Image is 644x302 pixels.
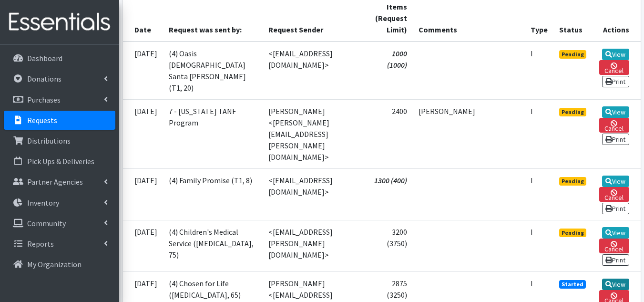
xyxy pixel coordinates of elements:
[27,177,83,187] p: Partner Agencies
[559,50,586,59] span: Pending
[4,111,115,130] a: Requests
[163,99,263,168] td: 7 - [US_STATE] TANF Program
[27,74,61,83] p: Donations
[531,227,533,237] abbr: Individual
[4,234,115,253] a: Reports
[27,53,62,63] p: Dashboard
[27,239,54,249] p: Reports
[4,69,115,88] a: Donations
[27,115,57,125] p: Requests
[263,168,366,220] td: <[EMAIL_ADDRESS][DOMAIN_NAME]>
[602,49,629,60] a: View
[4,131,115,150] a: Distributions
[413,99,525,168] td: [PERSON_NAME]
[263,99,366,168] td: [PERSON_NAME] <[PERSON_NAME][EMAIL_ADDRESS][PERSON_NAME][DOMAIN_NAME]>
[4,214,115,233] a: Community
[366,42,413,100] td: 1000 (1000)
[27,198,59,208] p: Inventory
[163,168,263,220] td: (4) Family Promise (T1, 8)
[559,229,586,237] span: Pending
[4,255,115,274] a: My Organization
[4,49,115,68] a: Dashboard
[27,95,61,104] p: Purchases
[602,279,629,290] a: View
[123,220,163,271] td: [DATE]
[4,6,115,38] img: HumanEssentials
[123,168,163,220] td: [DATE]
[602,254,629,266] a: Print
[559,280,586,289] span: Started
[27,136,71,146] p: Distributions
[27,156,94,166] p: Pick Ups & Deliveries
[366,220,413,271] td: 3200 (3750)
[263,42,366,100] td: <[EMAIL_ADDRESS][DOMAIN_NAME]>
[559,108,586,116] span: Pending
[4,172,115,191] a: Partner Agencies
[4,193,115,212] a: Inventory
[599,187,629,202] a: Cancel
[599,118,629,133] a: Cancel
[163,42,263,100] td: (4) Oasis [DEMOGRAPHIC_DATA] Santa [PERSON_NAME] (T1, 20)
[163,220,263,271] td: (4) Children's Medical Service ([MEDICAL_DATA], 75)
[559,177,586,186] span: Pending
[602,227,629,239] a: View
[602,76,629,87] a: Print
[123,99,163,168] td: [DATE]
[599,60,629,75] a: Cancel
[4,152,115,171] a: Pick Ups & Deliveries
[123,42,163,100] td: [DATE]
[531,49,533,58] abbr: Individual
[602,134,629,145] a: Print
[531,106,533,116] abbr: Individual
[602,203,629,214] a: Print
[27,260,82,269] p: My Organization
[599,239,629,253] a: Cancel
[263,220,366,271] td: <[EMAIL_ADDRESS][PERSON_NAME][DOMAIN_NAME]>
[602,176,629,187] a: View
[4,90,115,109] a: Purchases
[366,168,413,220] td: 1300 (400)
[27,219,66,228] p: Community
[366,99,413,168] td: 2400
[531,176,533,185] abbr: Individual
[602,106,629,118] a: View
[531,279,533,288] abbr: Individual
